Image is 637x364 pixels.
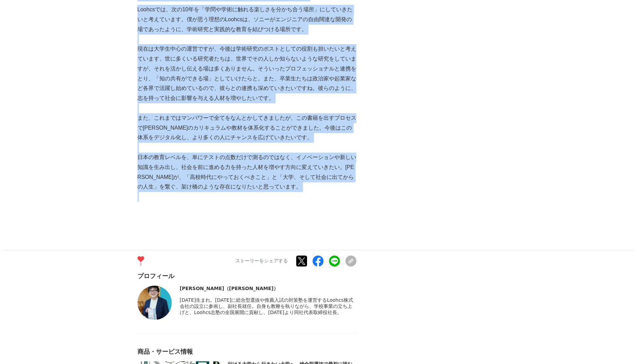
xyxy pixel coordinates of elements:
span: [DATE]生まれ。[DATE]に総合型選抜や推薦入試の対策塾を運営するLoohcs株式会社の設立に参画し、副社長就任。自身も教鞭を執りながら、学校事業の立ち上げと、Loohcs志塾の全国展開に... [180,297,353,315]
p: 現在は大学生中心の運営ですが、今後は学術研究のポストとしての役割も担いたいと考えています。世に多くいる研究者たちは、世界でその人しか知らないような研究をしていますが、それを活かし伝える場は多くあ... [137,44,356,103]
div: プロフィール [137,272,356,280]
img: thumbnail_99233f50-8ddd-11f0-9796-19b55a5698f4.jpg [137,286,172,320]
div: [PERSON_NAME]（[PERSON_NAME]） [180,286,356,292]
p: また、これまではマンパワーで全てをなんとかしてきましたが、この書籍を出すプロセスで[PERSON_NAME]のカリキュラムや教材を体系化することができました。今後はこの体系をデジタル化し、より多... [137,113,356,143]
p: 2 [137,263,144,266]
p: 日本の教育レベルを、単にテストの点数だけで測るのではなく、イノベーションや新しい知識を生み出し、社会を前に進める力を持った人材を増やす方向に変えていきたい。[PERSON_NAME]が、「高校時... [137,153,356,192]
p: ストーリーをシェアする [235,258,288,264]
div: 商品・サービス情報 [137,348,356,356]
p: Loohcsでは、次の10年を「学問や学術に触れる楽しさを分かち合う場所」にしていきたいと考えています。僕が思う理想のLoohcsは、ソニーがエンジニアの自由闊達な開発の場であったように、学術研... [137,5,356,34]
